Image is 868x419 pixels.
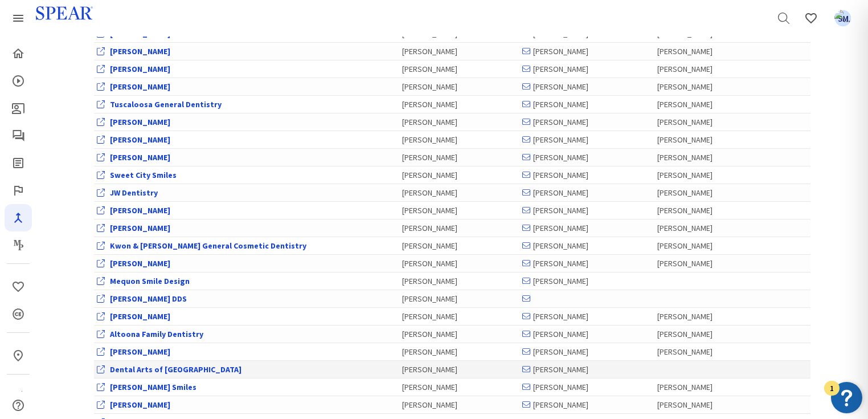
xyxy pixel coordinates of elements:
div: [PERSON_NAME] [657,63,736,75]
a: View Office Dashboard [110,117,170,127]
div: [PERSON_NAME] [522,116,652,128]
div: [PERSON_NAME] [657,258,736,269]
a: My Study Club [5,384,32,411]
a: View Office Dashboard [110,311,170,322]
div: [PERSON_NAME] [522,152,652,163]
a: View Office Dashboard [110,99,222,109]
a: View Office Dashboard [110,258,170,269]
div: [PERSON_NAME] [402,328,517,340]
div: [PERSON_NAME] [402,169,517,181]
div: [PERSON_NAME] [522,81,652,92]
div: [PERSON_NAME] [402,399,517,410]
div: [PERSON_NAME] [657,116,736,128]
a: View Office Dashboard [110,170,177,180]
div: [PERSON_NAME] [522,381,652,393]
a: View Office Dashboard [110,241,306,251]
div: [PERSON_NAME] [522,46,652,57]
a: View Office Dashboard [110,82,170,92]
div: [PERSON_NAME] [657,311,736,322]
div: [PERSON_NAME] [402,187,517,198]
a: Patient Education [5,95,32,122]
div: [PERSON_NAME] [522,63,652,75]
a: View Office Dashboard [110,347,170,357]
img: ... [834,10,851,27]
a: View Office Dashboard [110,382,196,392]
a: View Office Dashboard [110,400,170,410]
div: [PERSON_NAME] [657,205,736,216]
a: View Office Dashboard [110,276,190,286]
a: Search [770,5,797,32]
div: [PERSON_NAME] [402,134,517,145]
div: [PERSON_NAME] [657,46,736,57]
a: Spear Digest [5,149,32,177]
div: [PERSON_NAME] [522,328,652,340]
a: View Office Dashboard [110,223,170,233]
div: [PERSON_NAME] [522,258,652,269]
div: [PERSON_NAME] [657,134,736,145]
a: Faculty Club Elite [5,177,32,204]
a: Help [5,392,32,419]
button: Open Resource Center [831,382,862,413]
div: [PERSON_NAME] [402,275,517,287]
a: View Office Dashboard [110,152,170,162]
div: [PERSON_NAME] [402,381,517,393]
div: [PERSON_NAME] [657,381,736,393]
a: View Office Dashboard [110,188,158,198]
div: [PERSON_NAME] [657,222,736,234]
img: Resource Center badge [831,382,862,413]
div: [PERSON_NAME] [402,63,517,75]
div: [PERSON_NAME] [402,152,517,163]
div: [PERSON_NAME] [402,46,517,57]
div: [PERSON_NAME] [402,222,517,234]
div: [PERSON_NAME] [522,222,652,234]
div: [PERSON_NAME] [522,187,652,198]
div: [PERSON_NAME] [522,346,652,357]
div: [PERSON_NAME] [402,205,517,216]
div: [PERSON_NAME] [522,205,652,216]
div: [PERSON_NAME] [522,311,652,322]
div: [PERSON_NAME] [522,275,652,287]
a: Favorites [5,273,32,300]
div: [PERSON_NAME] [657,99,736,110]
a: View Office Dashboard [110,64,170,74]
div: [PERSON_NAME] [657,399,736,410]
a: View Office Dashboard [110,205,170,215]
div: [PERSON_NAME] [402,311,517,322]
a: View Office Dashboard [110,29,170,39]
a: Favorites [797,5,825,32]
a: Favorites [829,5,857,32]
div: [PERSON_NAME] [522,99,652,110]
div: [PERSON_NAME] [657,81,736,92]
a: CE Credits [5,300,32,328]
a: View Office Dashboard [110,135,170,145]
div: [PERSON_NAME] [657,187,736,198]
div: [PERSON_NAME] [522,399,652,410]
div: [PERSON_NAME] [522,134,652,145]
a: View Office Dashboard [110,329,203,339]
a: Navigator Pro [5,204,32,231]
a: View Office Dashboard [110,294,187,304]
a: Home [5,40,32,67]
div: [PERSON_NAME] [402,81,517,92]
a: View Office Dashboard [110,46,170,56]
a: In-Person & Virtual [5,342,32,369]
a: View Office Dashboard [110,364,241,375]
a: Masters Program [5,231,32,259]
div: [PERSON_NAME] [402,293,517,304]
div: [PERSON_NAME] [402,116,517,128]
a: Spear Talk [5,122,32,149]
div: [PERSON_NAME] [657,328,736,340]
div: [PERSON_NAME] [402,99,517,110]
div: 1 [830,388,834,403]
div: [PERSON_NAME] [657,169,736,181]
a: Courses [5,67,32,95]
div: [PERSON_NAME] [402,364,517,375]
div: [PERSON_NAME] [657,240,736,251]
div: [PERSON_NAME] [522,364,652,375]
div: [PERSON_NAME] [657,346,736,357]
a: Spear Products [5,5,32,32]
div: [PERSON_NAME] [522,169,652,181]
div: [PERSON_NAME] [402,346,517,357]
div: [PERSON_NAME] [402,240,517,251]
div: [PERSON_NAME] [402,258,517,269]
